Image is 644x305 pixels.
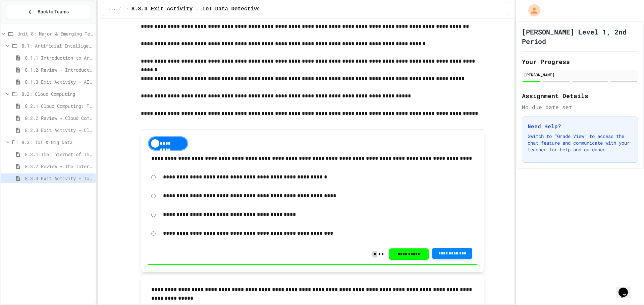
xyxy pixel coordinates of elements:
[25,163,93,170] span: 8.3.2 Review - The Internet of Things and Big Data
[21,90,93,97] span: 8.2: Cloud Computing
[17,30,93,37] span: Unit 8: Major & Emerging Technologies
[25,78,93,85] span: 8.1.3 Exit Activity - AI Detective
[522,103,638,111] div: No due date set
[25,115,93,122] span: 8.2.2 Review - Cloud Computing
[521,3,542,18] div: My Account
[131,5,292,13] span: 8.3.3 Exit Activity - IoT Data Detective Challenge
[25,175,93,182] span: 8.3.3 Exit Activity - IoT Data Detective Challenge
[21,139,93,146] span: 8.3: IoT & Big Data
[109,6,116,12] span: ...
[25,151,93,158] span: 8.3.1 The Internet of Things and Big Data: Our Connected Digital World
[118,6,121,12] span: /
[126,6,129,12] span: /
[25,54,93,61] span: 8.1.1 Introduction to Artificial Intelligence
[25,66,93,73] span: 8.1.2 Review - Introduction to Artificial Intelligence
[616,278,637,298] iframe: chat widget
[25,127,93,134] span: 8.2.3 Exit Activity - Cloud Service Detective
[524,72,636,78] div: [PERSON_NAME]
[528,122,632,130] h3: Need Help?
[25,102,93,109] span: 8.2.1 Cloud Computing: Transforming the Digital World
[522,91,638,100] h2: Assignment Details
[38,8,69,15] span: Back to Teams
[522,57,638,66] h2: Your Progress
[528,133,632,153] p: Switch to "Grade View" to access the chat feature and communicate with your teacher for help and ...
[522,27,638,46] h1: [PERSON_NAME] Level 1, 2nd Period
[21,42,93,49] span: 8.1: Artificial Intelligence Basics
